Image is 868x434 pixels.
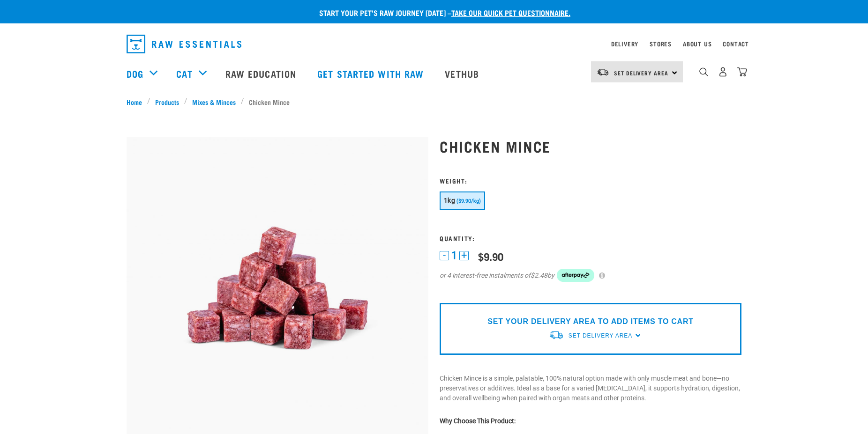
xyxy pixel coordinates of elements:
span: ($9.90/kg) [456,198,481,204]
a: Delivery [611,42,638,45]
img: home-icon-1@2x.png [699,67,708,76]
div: $9.90 [478,250,503,262]
span: 1kg [444,197,455,204]
button: - [440,251,449,260]
div: or 4 interest-free instalments of by [440,269,741,282]
a: Dog [127,66,143,81]
h3: Weight: [440,177,741,184]
button: 1kg ($9.90/kg) [440,191,485,210]
a: Mixes & Minces [187,97,241,107]
img: van-moving.png [549,330,564,340]
img: user.png [718,67,728,77]
img: Afterpay [557,269,594,282]
a: Raw Education [216,55,308,92]
h3: Quantity: [440,235,741,242]
a: take our quick pet questionnaire. [451,10,570,15]
a: Vethub [435,55,491,92]
span: $2.48 [531,271,547,280]
button: + [459,251,469,260]
img: Raw Essentials Logo [127,35,241,53]
strong: Why Choose This Product: [440,417,516,425]
span: 1 [451,250,457,260]
img: home-icon@2x.png [737,67,747,77]
a: Stores [650,42,672,45]
h1: Chicken Mince [440,138,741,154]
nav: dropdown navigation [119,31,749,57]
nav: breadcrumbs [127,97,741,107]
a: Home [127,97,147,107]
a: Products [150,97,184,107]
a: Get started with Raw [308,55,435,92]
span: Set Delivery Area [569,332,632,339]
a: About Us [683,42,711,45]
p: SET YOUR DELIVERY AREA TO ADD ITEMS TO CART [487,316,693,327]
a: Contact [723,42,749,45]
p: Chicken Mince is a simple, palatable, 100% natural option made with only muscle meat and bone—no ... [440,374,741,403]
span: Set Delivery Area [614,71,668,74]
img: van-moving.png [597,68,609,76]
a: Cat [176,66,192,81]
